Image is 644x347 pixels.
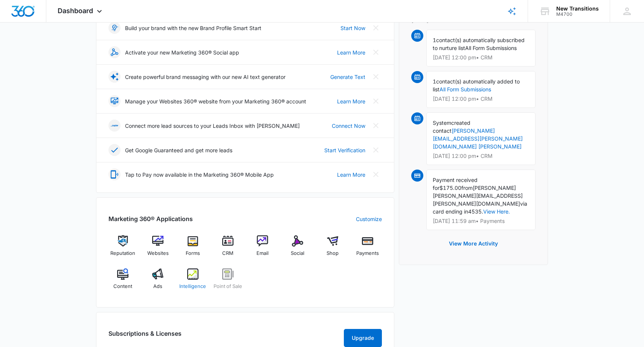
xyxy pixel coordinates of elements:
a: Websites [143,235,172,262]
h2: Marketing 360® Applications [108,214,193,223]
span: Content [113,283,132,290]
p: Build your brand with the new Brand Profile Smart Start [125,24,261,32]
span: from [461,185,473,191]
span: Intelligence [179,283,206,290]
span: Ads [153,283,162,290]
a: Forms [179,235,208,262]
a: All Form Submissions [440,86,491,92]
span: Reputation [110,250,135,257]
button: View More Activity [441,235,505,253]
div: account id [556,12,599,17]
a: Generate Text [330,73,365,81]
button: Close [370,22,382,34]
p: Manage your Websites 360® website from your Marketing 360® account [125,97,306,105]
a: [PERSON_NAME][EMAIL_ADDRESS][PERSON_NAME][DOMAIN_NAME] [PERSON_NAME] [433,127,523,150]
button: Close [370,120,382,132]
span: contact(s) automatically added to list [433,78,520,92]
button: Close [370,46,382,58]
a: Learn More [337,97,365,105]
a: Intelligence [179,268,208,295]
p: Tap to Pay now available in the Marketing 360® Mobile App [125,171,274,179]
p: [DATE] 12:00 pm • CRM [433,153,529,159]
button: Upgrade [344,329,382,347]
span: Websites [147,250,169,257]
h2: Subscriptions & Licenses [108,329,182,344]
a: CRM [213,235,242,262]
span: [PERSON_NAME] [473,185,516,191]
a: Start Now [340,24,365,32]
div: account name [556,6,599,12]
span: All Form Submissions [465,45,517,51]
a: View Here. [483,208,510,215]
p: [DATE] 12:00 pm • CRM [433,55,529,60]
span: Payment received for [433,177,478,191]
p: Connect more lead sources to your Leads Inbox with [PERSON_NAME] [125,122,300,130]
span: Payments [356,250,379,257]
p: [DATE] 12:00 pm • CRM [433,96,529,102]
button: Close [370,71,382,83]
span: CRM [222,250,233,257]
span: Point of Sale [214,283,242,290]
button: Close [370,168,382,180]
span: 1 [433,37,436,43]
span: Dashboard [58,7,93,15]
p: Create powerful brand messaging with our new AI text generator [125,73,285,81]
a: Shop [318,235,347,262]
span: contact(s) automatically subscribed to nurture list [433,37,525,51]
button: Close [370,144,382,156]
a: Learn More [337,48,365,56]
a: Ads [143,268,172,295]
span: Social [291,250,304,257]
span: $175.00 [440,185,461,191]
span: 1 [433,78,436,85]
a: Content [108,268,137,295]
a: Start Verification [324,146,365,154]
a: Customize [356,215,382,223]
p: Get Google Guaranteed and get more leads [125,146,232,154]
button: Close [370,95,382,107]
p: Activate your new Marketing 360® Social app [125,48,239,56]
a: Payments [353,235,382,262]
span: Shop [327,250,339,257]
a: Point of Sale [213,268,242,295]
a: Social [283,235,312,262]
a: Email [248,235,277,262]
span: 4535. [468,208,483,215]
p: [DATE] 11:59 am • Payments [433,218,529,224]
a: Learn More [337,171,365,179]
a: Connect Now [332,122,365,130]
span: Forms [186,250,200,257]
span: Email [256,250,269,257]
span: System [433,120,451,126]
span: [PERSON_NAME][EMAIL_ADDRESS][PERSON_NAME][DOMAIN_NAME] [433,192,523,207]
a: Reputation [108,235,137,262]
span: created contact [433,120,470,134]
